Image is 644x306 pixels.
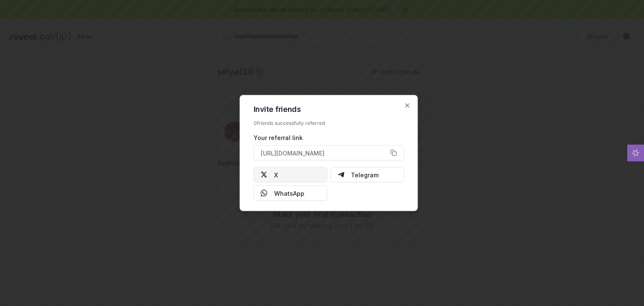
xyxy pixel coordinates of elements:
[338,171,344,178] img: Telegram
[261,190,267,197] img: Whatsapp
[254,106,404,113] h2: Invite friends
[254,133,404,142] div: Your referral link
[261,148,325,157] span: [URL][DOMAIN_NAME]
[254,186,327,201] button: WhatsApp
[254,167,327,182] button: X
[330,167,404,182] button: Telegram
[254,145,404,161] button: [URL][DOMAIN_NAME]
[261,171,267,178] img: X
[254,120,404,127] div: 0 friends successfully referred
